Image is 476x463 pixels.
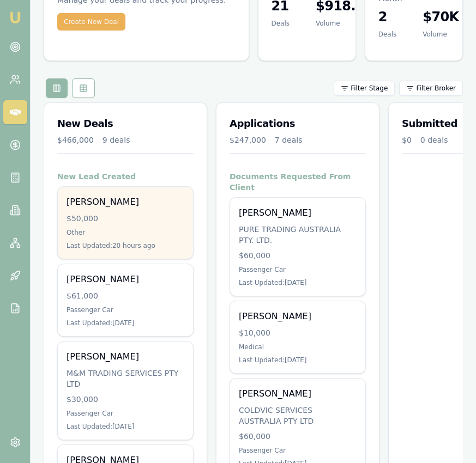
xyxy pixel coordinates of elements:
h3: New Deals [57,116,194,131]
div: $50,000 [67,213,184,224]
button: Filter Stage [334,81,395,96]
div: $61,000 [67,290,184,301]
div: COLDVIC SERVICES AUSTRALIA PTY LTD [239,405,357,427]
div: Last Updated: 20 hours ago [67,241,184,250]
div: [PERSON_NAME] [67,273,184,286]
div: Passenger Car [67,306,184,314]
div: Passenger Car [239,265,357,274]
span: Filter Stage [351,84,388,93]
div: $60,000 [239,431,357,442]
div: [PERSON_NAME] [67,196,184,209]
div: $247,000 [230,135,266,145]
button: Create New Deal [57,13,125,31]
div: Other [67,228,184,237]
div: 9 deals [103,135,130,145]
h3: $70K [423,8,459,26]
div: Deals [378,30,397,39]
div: Medical [239,343,357,351]
div: 0 deals [420,135,448,145]
h4: New Lead Created [57,171,194,182]
div: Last Updated: [DATE] [67,319,184,327]
div: 7 deals [275,135,303,145]
div: [PERSON_NAME] [239,387,357,400]
h3: Applications [230,116,366,131]
div: $10,000 [239,327,357,338]
div: Last Updated: [DATE] [239,356,357,364]
div: [PERSON_NAME] [239,310,357,323]
div: Deals [272,19,290,28]
h4: Documents Requested From Client [230,171,366,193]
div: $466,000 [57,135,94,145]
h3: 2 [378,8,397,26]
div: Passenger Car [67,409,184,418]
div: $60,000 [239,250,357,261]
div: [PERSON_NAME] [67,350,184,363]
div: PURE TRADING AUSTRALIA PTY. LTD. [239,224,357,246]
div: $0 [402,135,412,145]
div: Volume [316,19,374,28]
img: emu-icon-u.png [9,11,22,24]
div: [PERSON_NAME] [239,206,357,220]
button: Filter Broker [399,81,463,96]
div: Last Updated: [DATE] [67,422,184,431]
div: $30,000 [67,394,184,405]
span: Filter Broker [416,84,456,93]
div: Last Updated: [DATE] [239,278,357,287]
div: M&M TRADING SERVICES PTY LTD [67,368,184,389]
div: Volume [423,30,459,39]
div: Passenger Car [239,446,357,455]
